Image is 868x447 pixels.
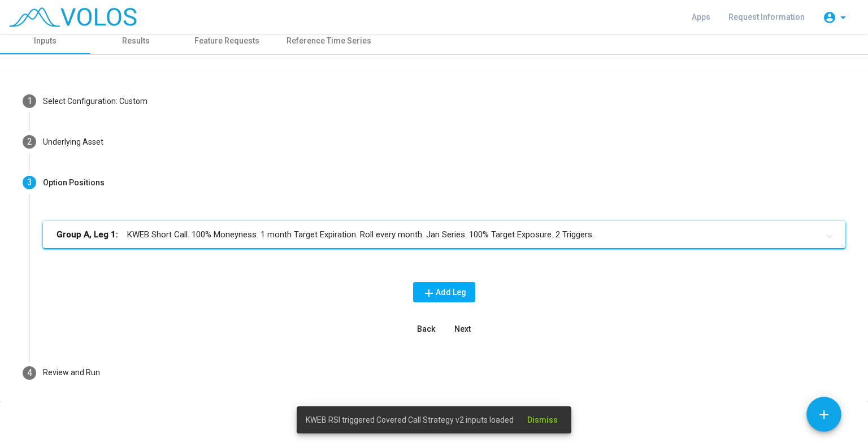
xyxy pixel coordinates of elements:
a: Request Information [719,7,814,27]
span: Apps [692,12,710,21]
span: Next [454,324,471,333]
button: Add icon [806,397,841,432]
span: 4 [27,367,32,378]
mat-icon: add [817,407,831,422]
span: 3 [27,177,32,188]
div: Review and Run [43,367,100,379]
span: Back [417,324,435,333]
div: Reference Time Series [287,35,371,47]
div: Option Positions [43,177,105,189]
button: Back [408,319,444,339]
mat-icon: account_circle [823,11,836,24]
mat-expansion-panel-header: Group A, Leg 1:KWEB Short Call. 100% Moneyness. 1 month Target Expiration. Roll every month. Jan ... [43,221,845,248]
div: Inputs [34,35,57,47]
button: Next [444,319,480,339]
span: Add Leg [422,288,466,297]
mat-icon: add [422,287,436,300]
span: 2 [27,136,32,147]
mat-panel-title: KWEB Short Call. 100% Moneyness. 1 month Target Expiration. Roll every month. Jan Series. 100% Ta... [57,228,818,241]
b: Group A, Leg 1: [57,228,118,241]
a: Apps [683,7,719,27]
div: Select Configuration: Custom [43,96,147,107]
span: Request Information [728,12,805,21]
span: Dismiss [527,415,558,424]
mat-icon: arrow_drop_down [836,11,850,24]
button: Dismiss [518,410,567,430]
button: Add Leg [413,282,475,302]
div: Feature Requests [194,35,259,47]
span: 1 [27,96,32,106]
div: Underlying Asset [43,136,103,148]
div: Results [122,35,150,47]
span: KWEB RSI triggered Covered Call Strategy v2 inputs loaded [306,414,514,426]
